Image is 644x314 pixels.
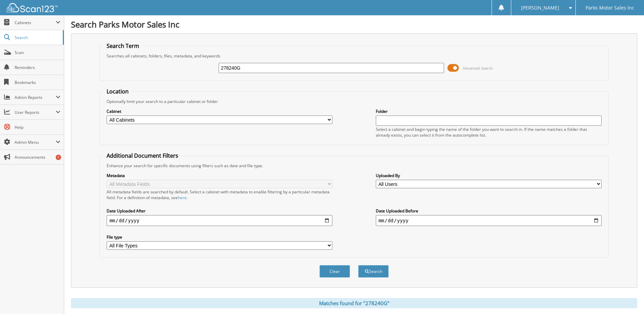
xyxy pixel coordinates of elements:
[103,99,605,104] div: Optionally limit your search to a particular cabinet or folder
[103,88,132,95] legend: Location
[103,152,182,159] legend: Additional Document Filters
[178,195,187,200] a: here
[7,3,58,12] img: scan123-logo-white.svg
[15,50,60,55] span: Scan
[376,215,602,226] input: end
[586,6,634,10] span: Parks Motor Sales Inc
[107,108,332,114] label: Cabinet
[319,265,350,278] button: Clear
[376,108,602,114] label: Folder
[103,42,143,50] legend: Search Term
[107,234,332,240] label: File type
[56,155,61,160] div: 7
[103,53,605,59] div: Searches all cabinets, folders, files, metadata, and keywords
[103,163,605,169] div: Enhance your search for specific documents using filters such as date and file type.
[107,173,332,178] label: Metadata
[15,94,56,100] span: Admin Reports
[521,6,559,10] span: [PERSON_NAME]
[71,298,637,308] div: Matches found for "278240G"
[15,80,60,85] span: Bookmarks
[15,124,60,130] span: Help
[463,66,493,71] span: Advanced Search
[15,109,56,115] span: User Reports
[107,189,332,200] div: All metadata fields are searched by default. Select a cabinet with metadata to enable filtering b...
[15,154,60,160] span: Announcements
[15,139,56,145] span: Admin Menu
[15,65,60,70] span: Reminders
[15,20,56,25] span: Cabinets
[15,35,59,40] span: Search
[358,265,389,278] button: Search
[107,208,332,214] label: Date Uploaded After
[376,173,602,178] label: Uploaded By
[376,208,602,214] label: Date Uploaded Before
[107,215,332,226] input: start
[71,19,637,30] h1: Search Parks Motor Sales Inc
[376,126,602,138] div: Select a cabinet and begin typing the name of the folder you want to search in. If the name match...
